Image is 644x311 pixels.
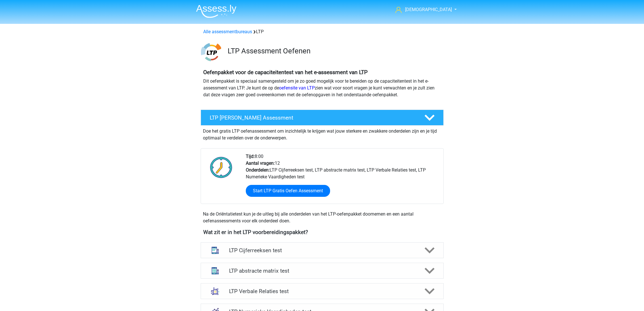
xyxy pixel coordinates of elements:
a: Start LTP Gratis Oefen Assessment [246,185,330,197]
a: [DEMOGRAPHIC_DATA] [393,6,452,13]
img: analogieen [208,284,223,299]
img: Assessly [196,5,236,18]
b: Onderdelen: [246,167,270,173]
a: cijferreeksen LTP Cijferreeksen test [198,242,446,258]
div: Doe het gratis LTP oefenassessment om inzichtelijk te krijgen wat jouw sterkere en zwakkere onder... [201,126,444,141]
a: oefensite van LTP [279,85,315,91]
a: Alle assessmentbureaus [203,29,252,34]
a: abstracte matrices LTP abstracte matrix test [198,263,446,279]
img: ltp.png [201,42,221,62]
b: Tijd: [246,154,255,159]
img: Klok [207,153,236,181]
h4: LTP Verbale Relaties test [229,288,415,295]
h4: LTP Cijferreeksen test [229,247,415,254]
div: LTP [201,28,443,35]
a: LTP [PERSON_NAME] Assessment [198,110,446,126]
h4: Wat zit er in het LTP voorbereidingspakket? [203,229,441,235]
a: analogieen LTP Verbale Relaties test [198,283,446,299]
span: [DEMOGRAPHIC_DATA] [405,7,452,12]
img: cijferreeksen [208,243,223,258]
h4: LTP abstracte matrix test [229,268,415,274]
div: Na de Oriëntatietest kun je de uitleg bij alle onderdelen van het LTP-oefenpakket doornemen en ee... [201,211,444,224]
div: 8:00 12 LTP Cijferreeksen test, LTP abstracte matrix test, LTP Verbale Relaties test, LTP Numerie... [242,153,443,204]
img: abstracte matrices [208,263,223,278]
p: Dit oefenpakket is speciaal samengesteld om je zo goed mogelijk voor te bereiden op de capaciteit... [203,78,441,98]
b: Aantal vragen: [246,160,275,166]
h3: LTP Assessment Oefenen [228,47,439,55]
b: Oefenpakket voor de capaciteitentest van het e-assessment van LTP [203,69,368,76]
h4: LTP [PERSON_NAME] Assessment [210,114,415,121]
